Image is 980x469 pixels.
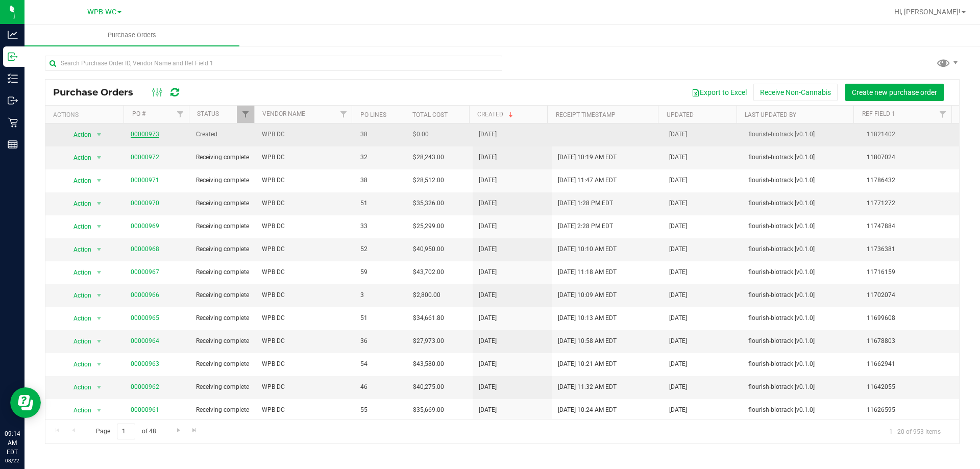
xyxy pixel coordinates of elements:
span: Action [64,403,92,417]
span: [DATE] [669,405,687,415]
p: 09:14 AM EDT [5,429,20,457]
span: [DATE] 10:19 AM EDT [558,153,617,162]
span: [DATE] [479,382,497,392]
span: [DATE] [669,336,687,346]
span: flourish-biotrack [v0.1.0] [748,176,854,185]
span: flourish-biotrack [v0.1.0] [748,153,854,162]
div: Actions [53,111,120,118]
span: [DATE] [479,405,497,415]
a: Last Updated By [745,111,796,118]
span: [DATE] [479,267,497,277]
a: Filter [237,106,254,123]
span: select [92,334,105,349]
span: [DATE] 11:32 AM EDT [558,382,617,392]
span: 36 [360,336,401,346]
span: $28,512.00 [413,176,444,185]
span: [DATE] [479,199,497,208]
span: [DATE] 10:58 AM EDT [558,336,617,346]
span: 51 [360,199,401,208]
span: 11716159 [867,267,953,277]
span: [DATE] 10:10 AM EDT [558,244,617,254]
span: 46 [360,382,401,392]
span: WPB DC [262,313,348,323]
span: [DATE] [669,382,687,392]
span: Action [64,128,92,142]
iframe: Resource center [10,387,41,418]
span: [DATE] 10:13 AM EDT [558,313,617,323]
a: 00000964 [131,337,159,344]
span: flourish-biotrack [v0.1.0] [748,199,854,208]
a: 00000968 [131,245,159,253]
button: Receive Non-Cannabis [753,84,838,101]
span: WPB DC [262,130,348,139]
span: select [92,174,105,188]
span: Action [64,380,92,394]
span: $43,702.00 [413,267,444,277]
span: 55 [360,405,401,415]
span: [DATE] 11:18 AM EDT [558,267,617,277]
a: Status [197,110,219,117]
span: Created [196,130,250,139]
span: select [92,151,105,165]
span: 32 [360,153,401,162]
input: Search Purchase Order ID, Vendor Name and Ref Field 1 [45,56,502,71]
inline-svg: Outbound [8,95,18,106]
span: select [92,128,105,142]
span: Action [64,357,92,372]
span: select [92,265,105,280]
span: select [92,380,105,394]
a: Filter [335,106,352,123]
inline-svg: Reports [8,139,18,150]
span: 59 [360,267,401,277]
span: flourish-biotrack [v0.1.0] [748,405,854,415]
span: WPB DC [262,290,348,300]
span: WPB DC [262,359,348,369]
span: [DATE] [479,153,497,162]
a: Total Cost [412,111,448,118]
span: flourish-biotrack [v0.1.0] [748,336,854,346]
button: Create new purchase order [845,84,944,101]
button: Export to Excel [685,84,753,101]
span: $28,243.00 [413,153,444,162]
span: Receiving complete [196,359,250,369]
span: 11642055 [867,382,953,392]
span: select [92,357,105,372]
a: 00000965 [131,314,159,322]
span: select [92,403,105,417]
span: Receiving complete [196,153,250,162]
span: select [92,219,105,234]
inline-svg: Inbound [8,52,18,62]
a: 00000966 [131,291,159,299]
span: Hi, [PERSON_NAME]! [894,8,961,16]
span: Receiving complete [196,382,250,392]
inline-svg: Analytics [8,30,18,40]
a: 00000972 [131,154,159,161]
span: [DATE] 10:21 AM EDT [558,359,617,369]
span: Receiving complete [196,267,250,277]
a: Updated [667,111,694,118]
span: [DATE] 1:28 PM EDT [558,199,613,208]
span: [DATE] [669,313,687,323]
span: Receiving complete [196,199,250,208]
span: [DATE] [669,359,687,369]
span: Receiving complete [196,290,250,300]
span: Action [64,334,92,349]
span: 38 [360,130,401,139]
span: [DATE] [669,290,687,300]
a: Receipt Timestamp [556,111,616,118]
span: [DATE] 2:28 PM EDT [558,221,613,231]
span: Action [64,196,92,211]
span: 51 [360,313,401,323]
span: flourish-biotrack [v0.1.0] [748,244,854,254]
a: 00000973 [131,131,159,138]
span: WPB DC [262,244,348,254]
span: Receiving complete [196,244,250,254]
span: [DATE] [669,267,687,277]
span: Receiving complete [196,313,250,323]
span: [DATE] [479,176,497,185]
span: WPB DC [262,336,348,346]
span: [DATE] 10:24 AM EDT [558,405,617,415]
a: 00000963 [131,360,159,367]
span: [DATE] [669,199,687,208]
span: [DATE] [479,244,497,254]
